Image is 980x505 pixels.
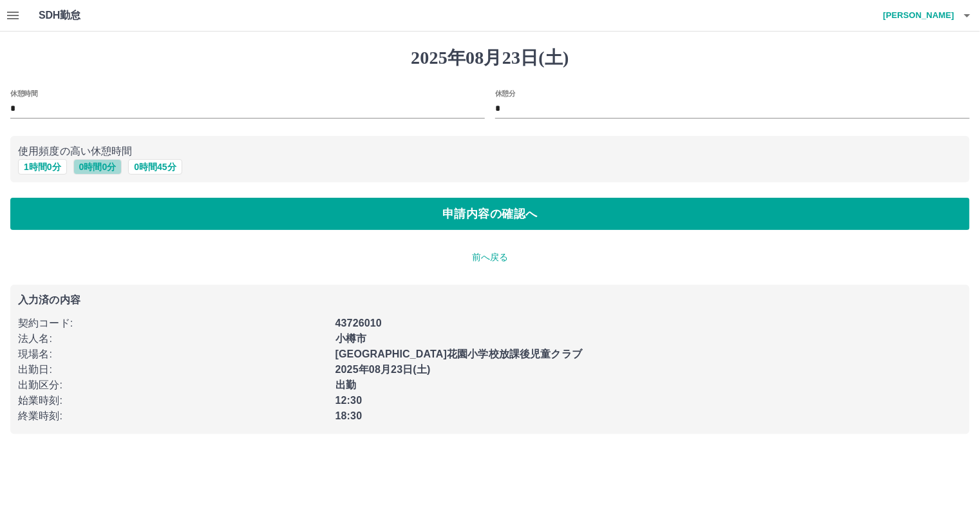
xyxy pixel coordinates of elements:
p: 入力済の内容 [18,295,962,305]
button: 申請内容の確認へ [10,198,970,230]
b: 43726010 [335,318,382,329]
h1: 2025年08月23日(土) [10,47,970,69]
b: 18:30 [335,410,363,421]
button: 1時間0分 [18,159,67,175]
p: 契約コード : [18,316,328,331]
p: 法人名 : [18,331,328,347]
p: 現場名 : [18,347,328,362]
b: [GEOGRAPHIC_DATA]花園小学校放課後児童クラブ [335,348,582,359]
p: 出勤区分 : [18,377,328,393]
b: 小樽市 [335,333,366,344]
label: 休憩分 [495,88,516,98]
b: 12:30 [335,395,363,406]
b: 2025年08月23日(土) [335,364,431,375]
p: 終業時刻 : [18,408,328,424]
button: 0時間45分 [128,159,182,175]
button: 0時間0分 [73,159,122,175]
p: 始業時刻 : [18,393,328,408]
b: 出勤 [335,379,356,390]
p: 出勤日 : [18,362,328,377]
label: 休憩時間 [10,88,37,98]
p: 前へ戻る [10,251,970,264]
p: 使用頻度の高い休憩時間 [18,144,962,159]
